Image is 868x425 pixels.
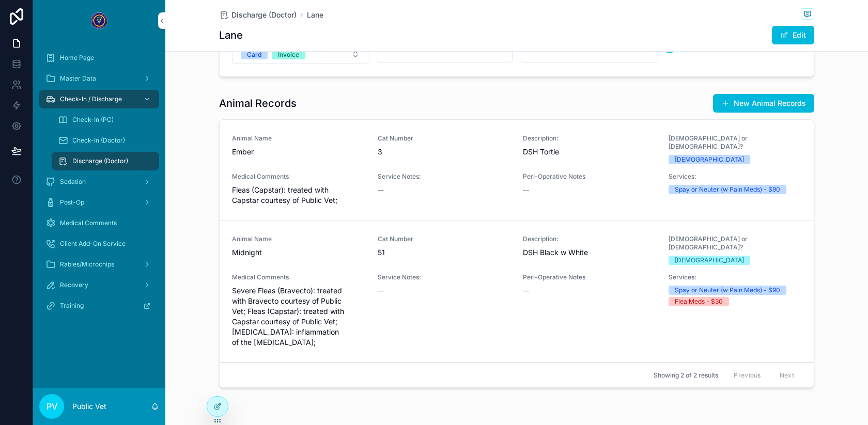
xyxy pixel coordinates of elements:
a: Sedation [39,172,159,191]
span: Severe Fleas (Bravecto): treated with Bravecto courtesy of Public Vet; Fleas (Capstar): treated w... [232,286,365,348]
a: Check-In (Doctor) [52,131,159,150]
a: Post-Op [39,193,159,212]
span: Midnight [232,247,365,258]
span: Client Add-On Service [60,240,126,248]
span: DSH Black w White [523,247,656,258]
span: Service Notes: [378,273,511,281]
div: [DEMOGRAPHIC_DATA] [675,155,744,164]
span: Check-In (PC) [72,116,114,124]
a: Client Add-On Service [39,234,159,253]
a: Animal NameEmberCat Number3Description:DSH Tortie[DEMOGRAPHIC_DATA] or [DEMOGRAPHIC_DATA]?[DEMOGR... [220,120,814,221]
a: Check-In (PC) [52,111,159,129]
span: Medical Comments [60,219,117,227]
span: Peri-Operative Notes [523,273,656,281]
span: Rabies/Microchips [60,260,114,269]
a: Animal NameMidnightCat Number51Description:DSH Black w White[DEMOGRAPHIC_DATA] or [DEMOGRAPHIC_DA... [220,221,814,363]
span: Master Data [60,74,96,83]
span: Service Notes: [378,172,511,181]
span: Discharge (Doctor) [231,10,297,20]
span: Description: [523,134,656,143]
span: -- [523,185,529,195]
span: 3 [378,147,511,157]
span: Services: [669,172,802,181]
a: Lane [307,10,323,20]
span: PV [47,400,57,413]
div: Spay or Neuter (w Pain Meds) - $90 [675,185,780,194]
button: Unselect CARD [241,49,268,59]
span: Services: [669,273,802,281]
a: Rabies/Microchips [39,255,159,274]
a: Home Page [39,49,159,67]
span: Medical Comments [232,172,365,181]
span: Ember [232,147,365,157]
a: Training [39,296,159,315]
span: Cat Number [378,235,511,243]
div: [DEMOGRAPHIC_DATA] [675,256,744,265]
button: Select Button [232,44,368,64]
div: scrollable content [33,41,165,328]
button: Unselect INVOICE [272,49,305,59]
span: Cat Number [378,134,511,143]
a: Check-In / Discharge [39,90,159,108]
span: Discharge (Doctor) [72,157,128,165]
a: Master Data [39,69,159,88]
span: Check-In / Discharge [60,95,122,103]
span: Home Page [60,54,94,62]
span: Training [60,302,84,310]
span: Description: [523,235,656,243]
p: Public Vet [72,401,106,412]
span: Medical Comments [232,273,365,281]
a: Recovery [39,276,159,294]
button: New Animal Records [713,94,814,113]
div: Card [247,50,261,59]
span: -- [523,286,529,296]
span: Fleas (Capstar): treated with Capstar courtesy of Public Vet; [232,185,365,206]
span: Showing 2 of 2 results [654,371,718,380]
span: Peri-Operative Notes [523,172,656,181]
span: DSH Tortie [523,147,656,157]
div: Spay or Neuter (w Pain Meds) - $90 [675,286,780,295]
a: Medical Comments [39,214,159,232]
span: [DEMOGRAPHIC_DATA] or [DEMOGRAPHIC_DATA]? [669,134,802,151]
span: Sedation [60,178,86,186]
span: -- [378,286,384,296]
button: Edit [772,26,814,44]
span: Animal Name [232,235,365,243]
span: 51 [378,247,511,258]
span: Recovery [60,281,88,289]
div: Flea Meds - $30 [675,297,723,306]
h1: Lane [219,28,243,42]
a: Discharge (Doctor) [52,152,159,170]
span: [DEMOGRAPHIC_DATA] or [DEMOGRAPHIC_DATA]? [669,235,802,251]
h1: Animal Records [219,96,297,111]
div: Invoice [278,50,299,59]
a: Discharge (Doctor) [219,10,297,20]
img: App logo [91,12,107,29]
span: -- [378,185,384,195]
span: Post-Op [60,198,84,207]
span: Animal Name [232,134,365,143]
span: Check-In (Doctor) [72,136,125,145]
